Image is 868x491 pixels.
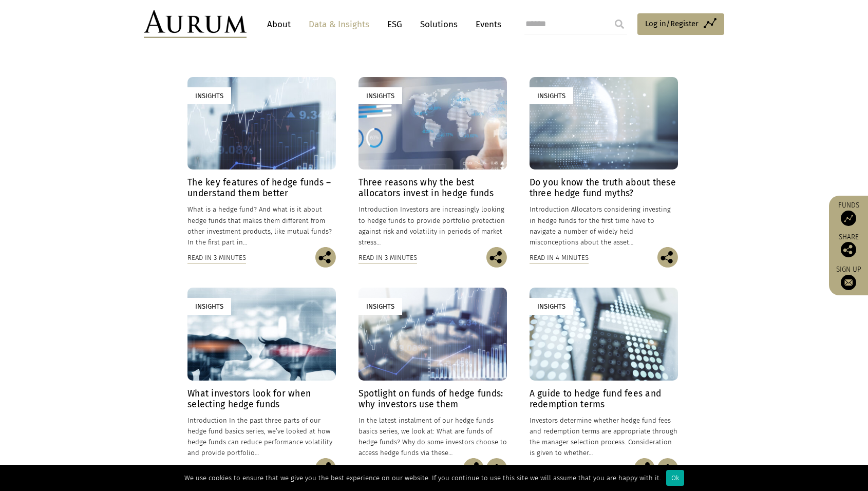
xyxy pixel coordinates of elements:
div: Read in 10 minutes [358,463,420,474]
a: Insights The key features of hedge funds – understand them better What is a hedge fund? And what ... [187,77,336,248]
div: Read in 3 minutes [358,252,417,263]
a: Insights Do you know the truth about these three hedge fund myths? Introduction Allocators consid... [530,77,678,248]
p: Introduction In the past three parts of our hedge fund basics series, we’ve looked at how hedge f... [187,415,336,459]
p: What is a hedge fund? And what is it about hedge funds that makes them different from other inves... [187,204,336,248]
img: Share this post [463,458,484,479]
div: Share [834,234,863,257]
img: Share this post [486,247,507,268]
div: Read in 4 minutes [530,252,589,263]
div: Insights [530,298,573,315]
img: Sign up to our newsletter [841,275,856,290]
h4: A guide to hedge fund fees and redemption terms [530,388,678,410]
img: Share this post [634,458,655,479]
div: Read in 16 minutes [530,463,591,474]
img: Aurum [144,10,247,38]
h4: The key features of hedge funds – understand them better [187,177,336,199]
div: Read in 3 minutes [187,463,246,474]
span: Log in/Register [645,17,699,30]
input: Submit [609,14,630,34]
a: Log in/Register [637,13,724,35]
div: Insights [187,298,231,315]
div: Ok [666,470,684,486]
img: Download Article [657,458,678,479]
h4: Three reasons why the best allocators invest in hedge funds [358,177,507,199]
a: Events [470,15,501,34]
a: Sign up [834,265,863,290]
a: Insights Spotlight on funds of hedge funds: why investors use them In the latest instalment of ou... [358,288,507,458]
div: Read in 3 minutes [187,252,246,263]
img: Share this post [315,458,336,479]
p: In the latest instalment of our hedge funds basics series, we look at: What are funds of hedge fu... [358,415,507,459]
h4: What investors look for when selecting hedge funds [187,388,336,410]
a: Solutions [415,15,463,34]
a: Funds [834,201,863,226]
img: Share this post [841,242,856,257]
h4: Do you know the truth about these three hedge fund myths? [530,177,678,199]
div: Insights [530,87,573,104]
h4: Spotlight on funds of hedge funds: why investors use them [358,388,507,410]
p: Introduction Allocators considering investing in hedge funds for the first time have to navigate ... [530,204,678,248]
a: Data & Insights [304,15,374,34]
a: Insights Three reasons why the best allocators invest in hedge funds Introduction Investors are i... [358,77,507,248]
div: Insights [187,87,231,104]
div: Insights [358,298,402,315]
img: Access Funds [841,211,856,226]
p: Introduction Investors are increasingly looking to hedge funds to provide portfolio protection ag... [358,204,507,248]
img: Share this post [315,247,336,268]
a: About [262,15,296,34]
p: Investors determine whether hedge fund fees and redemption terms are appropriate through the mana... [530,415,678,459]
img: Share this post [657,247,678,268]
a: ESG [382,15,407,34]
img: Download Article [486,458,507,479]
a: Insights What investors look for when selecting hedge funds Introduction In the past three parts ... [187,288,336,458]
div: Insights [358,87,402,104]
a: Insights A guide to hedge fund fees and redemption terms Investors determine whether hedge fund f... [530,288,678,458]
